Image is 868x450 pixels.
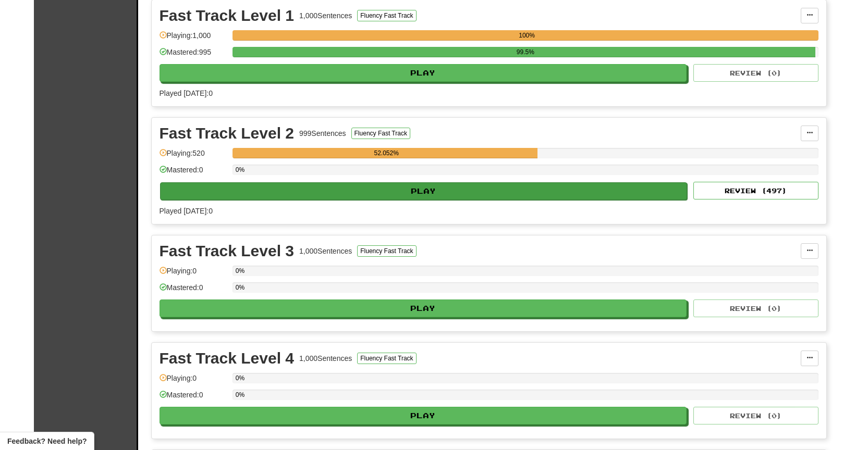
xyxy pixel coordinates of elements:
button: Fluency Fast Track [357,245,416,257]
button: Review (0) [693,64,818,82]
button: Review (0) [693,299,818,317]
div: Fast Track Level 3 [160,243,295,259]
button: Fluency Fast Track [351,128,410,139]
div: Mastered: 0 [160,282,227,299]
button: Play [160,182,688,200]
div: 999 Sentences [299,128,346,139]
div: Fast Track Level 2 [160,126,295,141]
div: 100% [236,30,818,41]
span: Played [DATE]: 0 [160,207,213,215]
div: 1,000 Sentences [299,353,352,364]
button: Play [160,407,687,424]
div: Fast Track Level 4 [160,351,295,366]
button: Play [160,64,687,82]
div: 99.5% [236,47,815,57]
button: Review (0) [693,407,818,424]
div: Playing: 520 [160,148,227,165]
button: Play [160,299,687,317]
div: Mastered: 0 [160,390,227,407]
div: Playing: 1,000 [160,30,227,47]
div: Fast Track Level 1 [160,8,295,23]
div: 1,000 Sentences [299,10,352,21]
button: Fluency Fast Track [357,353,416,364]
button: Fluency Fast Track [357,10,416,21]
div: Playing: 0 [160,373,227,390]
div: Mastered: 0 [160,165,227,182]
span: Open feedback widget [7,436,87,446]
div: Playing: 0 [160,266,227,283]
div: 52.052% [236,148,537,158]
span: Played [DATE]: 0 [160,89,213,97]
div: Mastered: 995 [160,47,227,64]
div: 1,000 Sentences [299,246,352,256]
button: Review (497) [693,182,818,199]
